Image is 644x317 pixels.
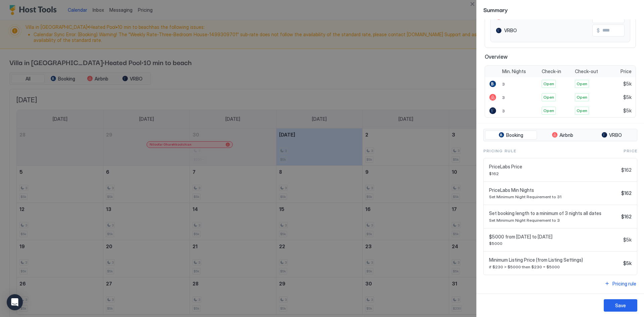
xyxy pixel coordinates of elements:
span: Airbnb [559,132,573,138]
button: Pricing rule [603,279,637,288]
div: Save [615,302,626,309]
span: Open [543,81,554,87]
span: VRBO [504,28,517,34]
span: Open [543,108,554,114]
span: $162 [621,190,632,196]
div: Pricing rule [612,280,636,287]
span: Price [624,148,637,154]
span: Min. Nights [502,68,526,74]
span: $162 [621,167,632,173]
span: Open [577,81,587,87]
span: $5k [623,94,632,100]
span: 3 [502,95,505,100]
span: Set Minimum Night Requirement to 31 [489,194,619,199]
span: Minimum Listing Price (from Listing Settings) [489,257,621,263]
span: Open [577,94,587,100]
button: Booking [485,130,537,140]
span: $5000 from [DATE] to [DATE] [489,234,621,240]
span: PriceLabs Price [489,164,619,170]
button: Save [604,299,637,312]
span: Check-out [575,68,598,74]
button: Airbnb [538,130,587,140]
span: Check-in [542,68,561,74]
div: Open Intercom Messenger [7,294,23,310]
div: tab-group [483,129,637,142]
span: $162 [489,171,619,176]
span: $5k [623,108,632,114]
span: $5k [623,260,632,266]
span: Set booking length to a minimum of 3 nights all dates [489,210,619,216]
span: $ [597,28,600,34]
span: 3 [502,108,505,113]
span: 3 [502,82,505,87]
span: Open [577,108,587,114]
span: Price [621,68,632,74]
span: Summary [483,5,637,14]
button: VRBO [588,130,636,140]
span: PriceLabs Min Nights [489,187,619,193]
span: $5k [623,81,632,87]
span: Overview [485,53,636,60]
span: $162 [621,214,632,220]
span: Open [543,94,554,100]
span: $5k [623,237,632,243]
span: if $230 > $5000 then $230 = $5000 [489,264,621,269]
span: Booking [506,132,523,138]
span: Pricing Rule [483,148,516,154]
span: $5000 [489,241,621,246]
span: Set Minimum Night Requirement to 3 [489,218,619,223]
span: VRBO [609,132,622,138]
